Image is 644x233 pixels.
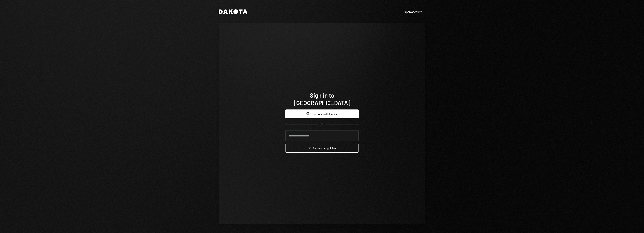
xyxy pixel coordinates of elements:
[404,10,425,14] a: Open account
[285,144,359,153] button: Request a signinlink
[404,10,425,14] div: Open account
[321,123,324,126] div: OR
[285,109,359,118] button: Continue with Google
[285,91,359,106] h1: Sign in to [GEOGRAPHIC_DATA]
